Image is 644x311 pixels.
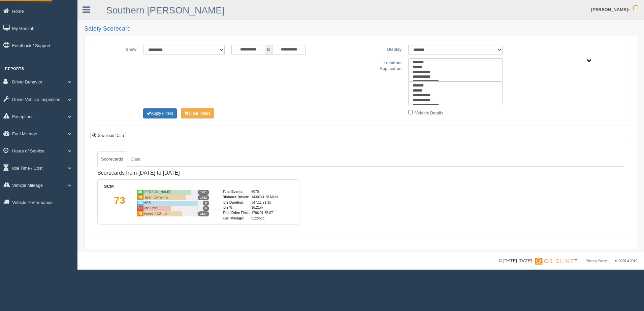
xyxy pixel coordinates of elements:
div: Fuel Mileage: [223,216,250,221]
div: 88 [136,189,143,195]
div: Total Drive Time: [223,210,250,216]
button: Change Filter Options [181,108,214,118]
label: Vehicle Details [415,108,443,116]
a: Data [128,151,144,167]
span: 0 [203,201,209,206]
label: Location/ Application [361,58,405,72]
button: Change Filter Options [143,108,177,118]
div: © [DATE]-[DATE] - ™ [499,257,637,265]
div: 1796.01:55:07 [251,210,278,216]
span: v. 2025.4.2019 [615,259,637,263]
div: Idle %: [223,205,250,210]
a: Southern [PERSON_NAME] [106,5,225,15]
button: Download Data [90,132,126,139]
div: 100 [136,200,143,206]
div: 9.22mpg [251,216,278,221]
div: 51 [136,206,143,211]
span: 0 [203,206,209,211]
label: Show [96,45,140,53]
a: Scorecards [97,151,127,167]
span: 1201 [198,190,209,195]
img: Gridline [535,258,573,265]
b: SCM [104,184,114,189]
span: 3107 [198,211,209,216]
h2: Safety Scorecard [84,26,637,32]
div: 1430741.38 Miles [251,195,278,200]
span: to [265,45,272,55]
div: Total Events: [223,189,250,195]
span: 1762 [198,195,209,200]
div: 16.21% [251,205,278,210]
h4: Scorecards from [DATE] to [DATE] [97,170,299,176]
div: 72 [136,211,143,216]
div: 6070 [251,189,278,195]
div: 79 [136,195,143,200]
div: 73 [103,189,136,221]
div: Distance Driven: [223,195,250,200]
label: Display [361,45,405,53]
div: 347.11:21:35 [251,200,278,205]
a: Privacy Policy [586,259,607,263]
div: Idle Duration: [223,200,250,205]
